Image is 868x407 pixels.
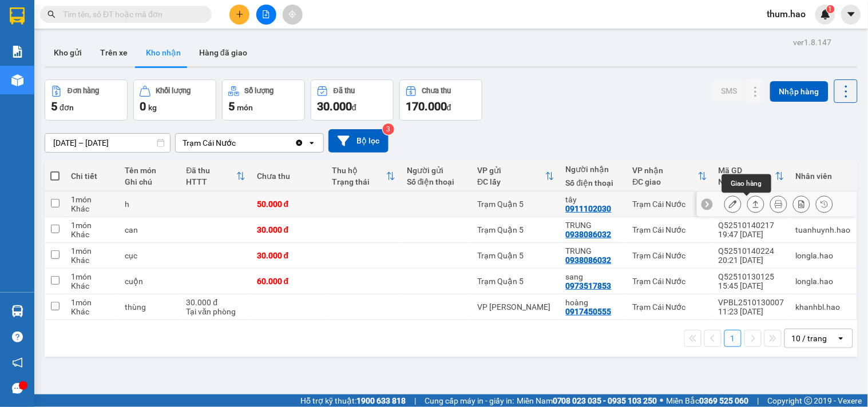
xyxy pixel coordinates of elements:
button: Nhập hàng [770,81,829,102]
span: 1 [829,5,833,13]
span: copyright [804,397,812,405]
div: Q52510140224 [719,246,784,256]
div: 60.000 đ [257,277,320,286]
div: Trạm Cái Nước [633,225,707,234]
div: Giao hàng [747,195,764,213]
button: Khối lượng0kg [133,79,216,121]
div: VP gửi [477,166,545,175]
div: TRUNG [566,221,621,230]
input: Selected Trạm Cái Nước. [237,137,238,149]
div: Người nhận [566,165,621,174]
div: Khác [71,281,113,290]
div: Khác [71,204,113,213]
div: khanhbl.hao [796,302,851,312]
div: 30.000 đ [186,298,245,307]
div: Mã GD [719,166,775,175]
div: VPBL2510130007 [719,298,784,307]
span: món [237,103,253,112]
div: Khác [71,230,113,239]
div: Đã thu [186,166,236,175]
span: | [414,394,416,407]
sup: 3 [383,123,394,135]
div: Sửa đơn hàng [724,195,742,213]
span: caret-down [846,9,857,19]
div: Q52510130125 [719,272,784,281]
div: ĐC giao [633,177,698,186]
button: Đã thu30.000đ [311,79,394,121]
svg: open [837,334,846,343]
span: notification [12,357,23,368]
div: 0917450555 [566,307,612,316]
div: 0938086032 [566,256,612,265]
sup: 1 [827,5,835,13]
div: 1 món [71,246,113,256]
div: TRUNG [566,246,621,256]
div: Ghi chú [125,177,175,186]
div: 0973517853 [566,281,612,290]
div: Trạng thái [332,177,386,186]
th: Toggle SortBy [180,161,251,191]
div: 30.000 đ [257,225,320,234]
img: solution-icon [11,46,23,58]
span: | [758,394,759,407]
img: icon-new-feature [821,9,831,19]
span: đ [352,103,356,112]
div: cục [125,251,175,260]
input: Select a date range. [45,134,170,152]
span: đơn [60,103,74,112]
div: Trạm Cái Nước [633,199,707,209]
button: Kho gửi [45,39,91,66]
button: Đơn hàng5đơn [45,79,128,121]
div: 1 món [71,195,113,204]
div: 0911102030 [566,204,612,213]
span: plus [236,10,244,18]
div: 10 / trang [792,333,827,344]
th: Toggle SortBy [326,161,401,191]
button: Hàng đã giao [190,39,256,66]
div: HTTT [186,177,236,186]
button: Trên xe [91,39,137,66]
div: Đơn hàng [68,87,99,95]
div: Trạm Cái Nước [633,277,707,286]
svg: Clear value [295,138,304,147]
span: Miền Nam [517,394,657,407]
div: Trạm Quận 5 [477,277,554,286]
div: 11:23 [DATE] [719,307,784,316]
div: 20:21 [DATE] [719,256,784,265]
span: 5 [228,99,235,113]
div: Tên món [125,166,175,175]
div: cuộn [125,277,175,286]
div: Trạm Quận 5 [477,251,554,260]
span: Hỗ trợ kỹ thuật: [300,394,406,407]
div: Chưa thu [257,171,320,181]
div: Chi tiết [71,171,113,181]
div: Số điện thoại [566,178,621,187]
span: file-add [262,10,270,18]
div: Trạm Quận 5 [477,225,554,234]
button: Bộ lọc [328,129,389,153]
span: 5 [51,99,57,113]
span: thum.hao [758,7,815,21]
div: Số lượng [245,87,274,95]
span: message [12,383,23,394]
span: kg [148,103,157,112]
div: 1 món [71,221,113,230]
div: Tại văn phòng [186,307,245,316]
span: 0 [140,99,146,113]
div: Người gửi [407,166,466,175]
th: Toggle SortBy [471,161,560,191]
div: Số điện thoại [407,177,466,186]
div: 1 món [71,298,113,307]
div: Trạm Cái Nước [183,137,236,149]
button: file-add [256,5,276,25]
button: caret-down [841,5,861,25]
div: tuanhuynh.hao [796,225,851,234]
div: ĐC lấy [477,177,545,186]
strong: 1900 633 818 [356,396,406,405]
div: VP [PERSON_NAME] [477,302,554,312]
div: Trạm Quận 5 [477,199,554,209]
div: Trạm Cái Nước [633,302,707,312]
div: 15:45 [DATE] [719,281,784,290]
button: plus [229,5,249,25]
strong: 0708 023 035 - 0935 103 250 [553,396,657,405]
